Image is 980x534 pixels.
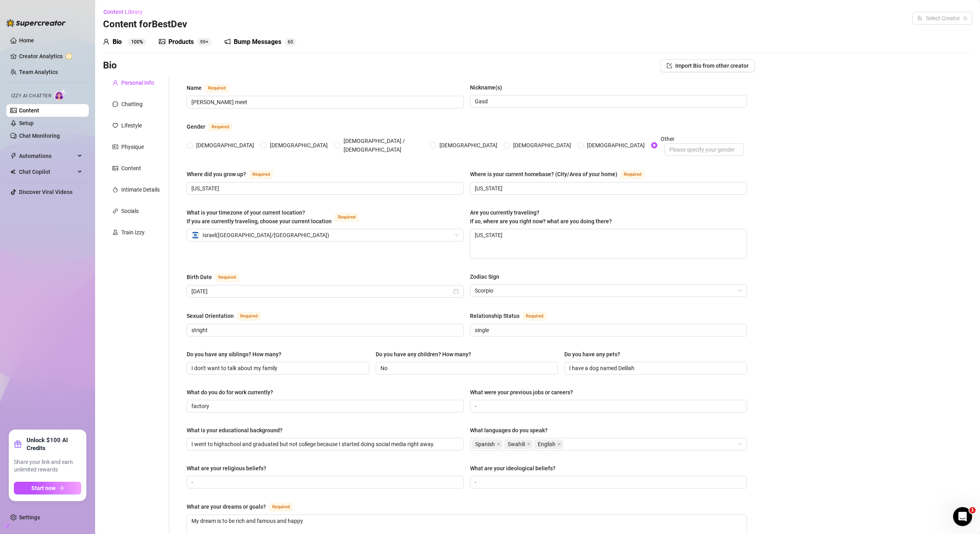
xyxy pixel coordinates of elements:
span: What is your timezone of your current location? If you are currently traveling, choose your curre... [187,209,332,224]
div: What were your previous jobs or careers? [470,388,573,397]
span: Spanish [475,440,495,448]
span: gift [14,440,22,448]
div: Train Izzy [121,228,145,237]
span: 0 [290,39,293,45]
span: build [4,523,10,528]
input: Do you have any siblings? How many? [191,364,363,372]
div: Do you have any pets? [564,350,620,359]
div: Do you have any siblings? How many? [187,350,281,359]
span: picture [159,38,165,45]
input: Do you have any pets? [569,364,741,372]
span: fire [113,187,118,192]
span: Required [249,170,273,179]
input: Nickname(s) [475,97,741,106]
span: Share your link and earn unlimited rewards [14,458,81,474]
div: Zodiac Sign [470,272,499,281]
a: Home [19,37,34,44]
div: What are your dreams or goals? [187,502,266,511]
div: What are your religious beliefs? [187,464,266,473]
div: Chatting [121,100,143,108]
span: [DEMOGRAPHIC_DATA] [193,141,257,150]
label: What is your educational background? [187,426,288,435]
input: Relationship Status [475,326,741,334]
span: heart [113,123,118,128]
span: [DEMOGRAPHIC_DATA] / [DEMOGRAPHIC_DATA] [340,137,427,154]
span: Required [215,273,239,282]
textarea: [US_STATE] [470,229,747,258]
span: English [538,440,556,448]
sup: 143 [197,38,212,46]
div: What are your ideological beliefs? [470,464,556,473]
div: Where is your current homebase? (City/Area of your home) [470,170,617,179]
span: import [667,63,672,68]
span: Swahili [504,439,533,449]
span: English [534,439,563,449]
input: Do you have any children? How many? [380,364,552,372]
input: What do you do for work currently? [191,402,457,410]
span: Other [657,135,747,156]
span: Automations [19,150,75,162]
label: Birth Date [187,272,248,282]
span: Required [208,123,232,131]
sup: 100% [128,38,146,46]
div: Birth Date [187,273,212,281]
span: 6 [288,39,290,45]
label: What are your religious beliefs? [187,464,272,473]
label: Gender [187,122,241,131]
span: Required [335,213,359,222]
input: What were your previous jobs or careers? [475,402,741,410]
input: Birth Date [191,287,452,296]
div: Do you have any children? How many? [376,350,471,359]
span: link [113,208,118,214]
a: Setup [19,120,34,126]
input: Name [191,98,457,106]
label: Do you have any pets? [564,350,626,359]
label: Nickname(s) [470,83,508,92]
span: Israel ( [GEOGRAPHIC_DATA]/[GEOGRAPHIC_DATA] ) [202,229,329,241]
label: What are your ideological beliefs? [470,464,561,473]
iframe: Intercom live chat [953,507,972,526]
img: logo-BBDzfeDw.svg [6,19,66,27]
span: thunderbolt [10,153,17,159]
label: Do you have any siblings? How many? [187,350,287,359]
div: What do you do for work currently? [187,388,273,397]
div: Gender [187,122,205,131]
span: [DEMOGRAPHIC_DATA] [584,141,648,150]
div: Relationship Status [470,312,520,320]
div: Physique [121,143,144,151]
span: Required [621,170,644,179]
span: picture [113,165,118,171]
strong: Unlock $100 AI Credits [27,436,81,452]
a: Settings [19,514,40,521]
a: Team Analytics [19,69,58,75]
label: What languages do you speak? [470,426,553,435]
span: close [527,442,531,446]
div: Socials [121,207,139,215]
div: Intimate Details [121,185,160,194]
div: Nickname(s) [470,83,502,92]
img: AI Chatter [54,89,67,101]
div: Bump Messages [234,37,281,47]
label: What do you do for work currently? [187,388,279,397]
input: What is your educational background? [191,440,457,448]
span: Import Bio from other creator [675,63,749,69]
button: Content Library [103,6,149,18]
div: Name [187,84,202,92]
span: experiment [113,230,118,235]
button: Import Bio from other creator [660,59,755,72]
a: Chat Monitoring [19,133,60,139]
span: [DEMOGRAPHIC_DATA] [267,141,331,150]
label: Where did you grow up? [187,169,282,179]
span: [DEMOGRAPHIC_DATA] [510,141,574,150]
div: What languages do you speak? [470,426,548,435]
img: il [191,231,199,239]
input: Where did you grow up? [191,184,457,193]
span: Required [205,84,229,93]
img: Chat Copilot [10,169,15,175]
input: Where is your current homebase? (City/Area of your home) [475,184,741,193]
span: Izzy AI Chatter [11,92,51,100]
span: Spanish [472,439,502,449]
div: Sexual Orientation [187,312,234,320]
span: notification [224,38,231,45]
input: What languages do you speak? [565,439,566,449]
